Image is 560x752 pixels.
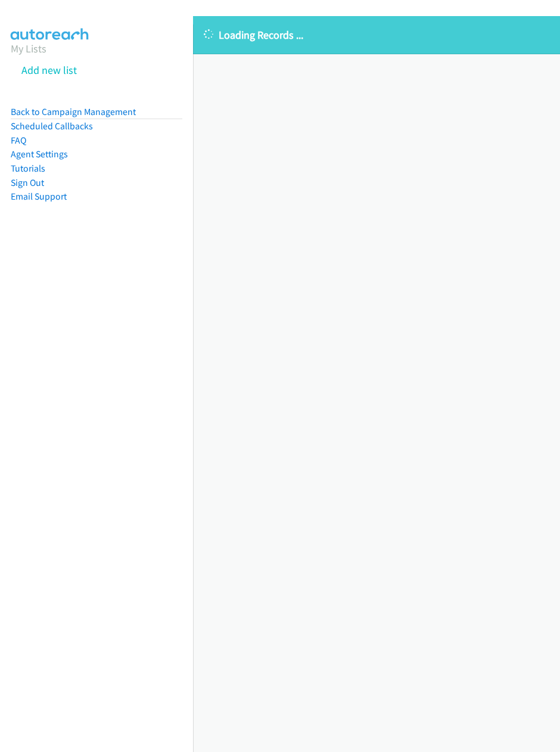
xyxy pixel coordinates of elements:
[11,42,46,55] a: My Lists
[11,148,68,160] a: Agent Settings
[11,106,136,117] a: Back to Campaign Management
[204,27,549,43] p: Loading Records ...
[11,177,44,188] a: Sign Out
[21,63,77,77] a: Add new list
[11,191,67,202] a: Email Support
[11,120,93,132] a: Scheduled Callbacks
[11,163,45,174] a: Tutorials
[11,135,26,146] a: FAQ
